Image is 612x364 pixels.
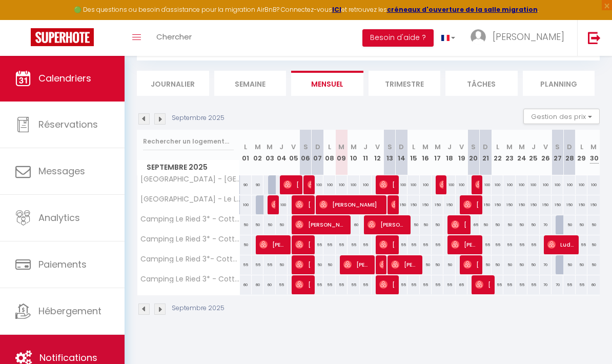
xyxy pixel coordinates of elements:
div: 55 [348,235,359,254]
th: 28 [563,130,575,175]
a: créneaux d'ouverture de la salle migration [387,5,538,14]
th: 18 [443,130,455,175]
div: 50 [576,215,587,234]
span: [PERSON_NAME] [343,255,371,274]
div: 100 [420,175,432,194]
div: 55 [336,235,348,254]
abbr: S [471,142,476,152]
div: 150 [540,195,552,214]
abbr: M [590,142,597,152]
th: 27 [552,130,563,175]
div: 50 [407,215,419,234]
div: 55 [263,255,275,274]
div: 60 [240,275,252,294]
div: 150 [516,195,527,214]
div: 100 [396,175,407,194]
div: 55 [480,235,492,254]
div: 150 [407,195,419,214]
abbr: M [255,142,261,152]
div: 50 [527,255,539,274]
abbr: L [244,142,247,152]
div: 55 [516,275,527,294]
span: [PERSON_NAME] [463,195,479,214]
span: Camping Le Ried 3* - Cottage C012 [139,235,241,243]
div: 50 [587,215,600,234]
a: Chercher [149,20,199,56]
span: Messages [38,165,85,177]
div: 150 [480,195,492,214]
div: 50 [587,235,600,254]
div: 50 [252,215,263,234]
th: 03 [263,130,275,175]
div: 55 [360,235,372,254]
div: 150 [396,195,407,214]
img: ... [471,29,486,45]
div: 50 [276,215,288,234]
div: 55 [503,235,515,254]
span: t avec [PERSON_NAME] [139,175,241,183]
abbr: L [580,142,583,152]
div: 55 [323,275,335,294]
div: 55 [312,235,323,254]
div: 55 [576,275,587,294]
span: [PERSON_NAME] [379,175,395,194]
abbr: J [532,142,536,152]
div: 50 [503,215,515,234]
span: Hébergement [38,305,101,317]
div: 90 [252,175,263,194]
div: 55 [432,275,443,294]
span: Calendriers [38,72,91,85]
div: 50 [563,255,575,274]
div: 70 [540,255,552,274]
span: [PERSON_NAME] [295,235,311,254]
div: 60 [587,275,600,294]
abbr: V [459,142,464,152]
th: 24 [516,130,527,175]
span: [PERSON_NAME] [379,275,395,294]
div: 150 [443,195,455,214]
div: 55 [563,275,575,294]
button: Ouvrir le widget de chat LiveChat [8,4,39,35]
abbr: M [435,142,441,152]
a: ... [PERSON_NAME] [463,20,577,56]
div: 55 [576,235,587,254]
span: Notifications [39,351,97,364]
abbr: J [279,142,283,152]
div: 50 [503,255,515,274]
span: [PERSON_NAME] [295,195,311,214]
div: 60 [252,275,263,294]
span: [PERSON_NAME] [319,195,382,214]
span: [PERSON_NAME] [295,275,311,294]
span: [PERSON_NAME] [379,255,383,274]
div: 55 [503,275,515,294]
span: [PERSON_NAME] [493,30,564,43]
li: Journalier [137,71,209,96]
th: 06 [300,130,312,175]
div: 55 [252,255,263,274]
div: 55 [323,235,335,254]
div: 150 [552,195,563,214]
div: 50 [323,255,335,274]
div: 55 [516,235,527,254]
span: Camping Le Ried 3* - Cottage E038A [139,275,241,283]
div: 55 [396,235,407,254]
abbr: M [422,142,429,152]
th: 17 [432,130,443,175]
abbr: V [543,142,548,152]
div: 100 [503,175,515,194]
abbr: S [303,142,308,152]
th: 04 [276,130,288,175]
span: [PERSON_NAME] [451,215,467,234]
div: 50 [276,255,288,274]
span: Analytics [38,211,80,224]
th: 10 [348,130,359,175]
div: 150 [563,195,575,214]
span: [PERSON_NAME] [295,215,346,234]
abbr: M [519,142,525,152]
div: 55 [407,235,419,254]
div: 55 [407,275,419,294]
div: 150 [420,195,432,214]
div: 150 [527,195,539,214]
div: 65 [467,215,479,234]
li: Mensuel [291,71,363,96]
